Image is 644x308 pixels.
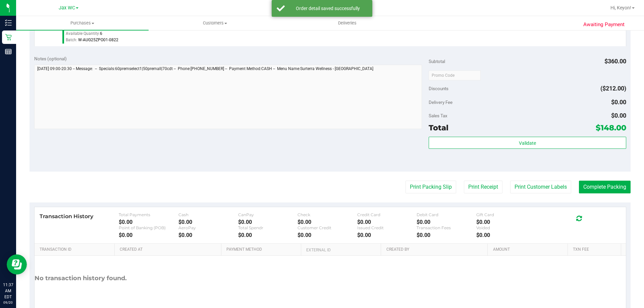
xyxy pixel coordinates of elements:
div: Issued Credit [357,225,417,230]
span: Awaiting Payment [583,21,625,28]
div: $0.00 [298,219,357,225]
div: Gift Card [476,212,536,217]
div: CanPay [238,212,298,217]
button: Print Receipt [464,181,502,193]
button: Validate [429,137,626,149]
span: Purchases [16,20,149,26]
span: $0.00 [611,99,626,106]
a: Customers [149,16,281,30]
p: 09/20 [3,300,13,305]
div: $0.00 [417,232,476,238]
span: Validate [519,140,536,146]
span: W-AUG25ZPO01-0822 [78,38,118,42]
span: Batch: [66,38,77,42]
span: Total [429,123,448,132]
span: Sales Tax [429,113,447,118]
div: $0.00 [119,232,178,238]
a: Purchases [16,16,149,30]
span: Delivery Fee [429,100,452,105]
div: Cash [178,212,238,217]
a: Created By [386,247,485,252]
div: Credit Card [357,212,417,217]
span: $148.00 [596,123,626,132]
span: $360.00 [604,58,626,65]
inline-svg: Reports [5,48,12,55]
inline-svg: Inventory [5,19,12,26]
span: ($212.00) [600,85,626,92]
a: Created At [120,247,218,252]
div: $0.00 [119,219,178,225]
a: Transaction ID [40,247,112,252]
iframe: Resource center [7,254,27,274]
div: Voided [476,225,536,230]
div: Debit Card [417,212,476,217]
button: Print Packing Slip [406,181,456,193]
span: Customers [149,20,281,26]
div: $0.00 [238,232,298,238]
div: AeroPay [178,225,238,230]
div: $0.00 [298,232,357,238]
th: External ID [301,244,381,256]
div: $0.00 [178,232,238,238]
inline-svg: Retail [5,34,12,41]
a: Txn Fee [573,247,618,252]
a: Payment Method [226,247,299,252]
div: Total Payments [119,212,178,217]
a: Deliveries [281,16,414,30]
span: $0.00 [611,112,626,119]
div: $0.00 [357,219,417,225]
a: Amount [493,247,565,252]
span: Jax WC [59,5,75,11]
span: Hi, Keyon! [610,5,631,10]
div: Order detail saved successfully [288,5,367,12]
div: No transaction history found. [35,256,127,301]
div: Check [298,212,357,217]
span: Discounts [429,82,448,95]
span: Subtotal [429,59,445,64]
button: Print Customer Labels [510,181,571,193]
div: Total Spendr [238,225,298,230]
div: $0.00 [178,219,238,225]
div: $0.00 [476,219,536,225]
div: Available Quantity: [66,29,217,42]
span: 6 [100,31,102,36]
p: 11:37 AM EDT [3,282,13,300]
span: Notes (optional) [34,56,67,61]
div: Customer Credit [298,225,357,230]
div: $0.00 [357,232,417,238]
span: Deliveries [329,20,366,26]
div: $0.00 [238,219,298,225]
div: $0.00 [476,232,536,238]
input: Promo Code [429,70,481,80]
div: Transaction Fees [417,225,476,230]
div: Point of Banking (POB) [119,225,178,230]
button: Complete Packing [579,181,631,193]
div: $0.00 [417,219,476,225]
